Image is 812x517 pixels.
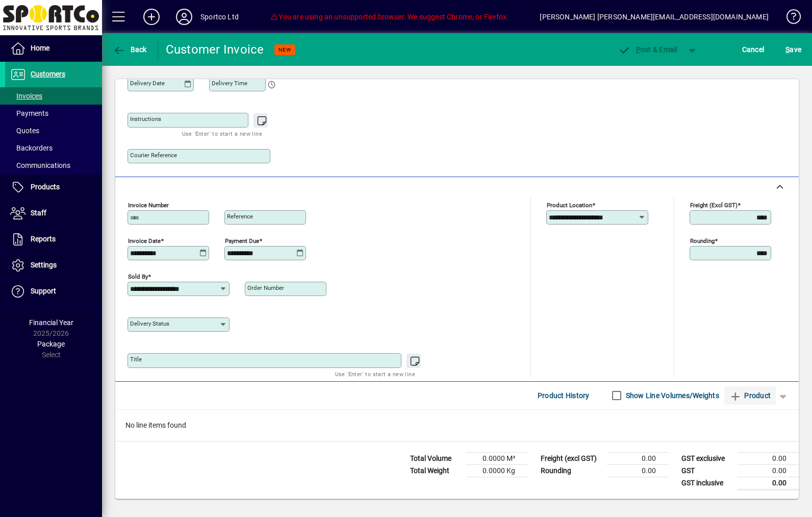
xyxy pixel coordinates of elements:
span: Product History [538,387,590,404]
button: Product History [534,386,594,405]
mat-label: Invoice date [128,237,161,244]
a: Settings [5,253,102,278]
td: 0.00 [607,464,668,477]
a: Payments [5,105,102,122]
td: Total Volume [405,452,466,464]
mat-label: Product location [547,201,592,208]
a: Staff [5,201,102,226]
a: Knowledge Base [779,2,799,35]
td: Freight (excl GST) [536,452,607,464]
div: [PERSON_NAME] [PERSON_NAME][EMAIL_ADDRESS][DOMAIN_NAME] [540,9,769,25]
mat-label: Reference [227,213,253,220]
span: P [636,45,641,54]
td: Rounding [536,464,607,477]
span: NEW [278,46,291,53]
a: Home [5,36,102,61]
td: 0.00 [607,452,668,464]
td: GST [676,464,738,477]
button: Product [724,386,776,405]
label: Show Line Volumes/Weights [624,390,719,401]
a: Quotes [5,122,102,139]
mat-label: Delivery time [212,80,247,87]
span: Settings [31,261,57,269]
button: Back [110,40,149,59]
span: Invoices [10,92,42,100]
a: Reports [5,227,102,252]
a: Communications [5,157,102,174]
span: Customers [31,70,65,78]
app-page-header-button: Back [102,40,158,59]
mat-hint: Use 'Enter' to start a new line [335,368,415,380]
a: Products [5,175,102,200]
mat-label: Payment due [225,237,259,244]
span: Reports [31,235,56,243]
mat-label: Title [130,356,142,363]
button: Add [135,8,168,26]
span: Financial Year [29,318,73,327]
span: Quotes [10,127,39,135]
button: Profile [168,8,200,26]
span: Backorders [10,144,53,152]
mat-label: Sold by [128,273,148,280]
mat-label: Delivery date [130,80,165,87]
td: 0.0000 Kg [466,464,527,477]
mat-label: Invoice number [128,201,169,208]
span: Communications [10,161,70,169]
td: 0.0000 M³ [466,452,527,464]
div: Customer Invoice [166,41,264,58]
td: GST exclusive [676,452,738,464]
td: 0.00 [738,452,799,464]
button: Post & Email [613,40,682,59]
mat-label: Freight (excl GST) [690,201,738,208]
span: Payments [10,109,48,117]
span: S [785,45,790,54]
mat-hint: Use 'Enter' to start a new line [182,128,262,139]
span: ost & Email [618,45,677,54]
span: You are using an unsupported browser. We suggest Chrome, or Firefox. [270,13,509,21]
td: 0.00 [738,464,799,477]
span: Package [37,340,65,348]
span: Products [31,183,60,191]
td: 0.00 [738,477,799,489]
mat-label: Rounding [690,237,715,244]
td: GST inclusive [676,477,738,489]
span: Staff [31,209,46,217]
span: Product [729,387,771,404]
span: Back [113,45,147,54]
mat-label: Order number [247,284,284,291]
td: Total Weight [405,464,466,477]
div: Sportco Ltd [200,9,239,25]
button: Cancel [740,40,767,59]
mat-label: Courier Reference [130,152,177,159]
button: Save [783,40,804,59]
span: Cancel [742,41,765,58]
a: Invoices [5,87,102,105]
span: ave [785,41,801,58]
span: Home [31,44,49,52]
a: Backorders [5,139,102,157]
a: Support [5,279,102,304]
mat-label: Instructions [130,115,161,122]
span: Support [31,287,56,295]
mat-label: Delivery status [130,320,169,327]
div: No line items found [115,410,799,441]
